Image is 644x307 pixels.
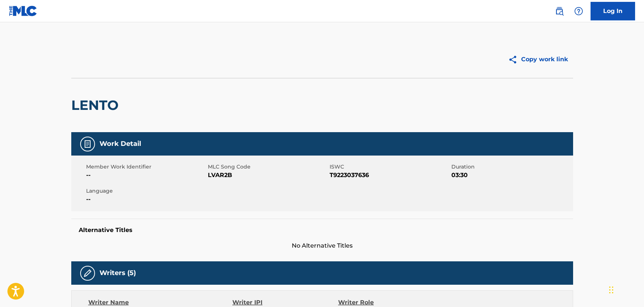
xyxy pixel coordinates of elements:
span: ISWC [330,163,450,171]
div: Writer IPI [232,298,338,307]
span: T9223037636 [330,171,450,180]
span: -- [86,195,206,204]
div: Help [571,4,586,19]
span: No Alternative Titles [71,241,573,250]
img: help [574,7,583,16]
h5: Work Detail [99,140,141,148]
span: 03:30 [451,171,571,180]
img: Work Detail [83,140,92,148]
iframe: Chat Widget [607,271,644,307]
span: -- [86,171,206,180]
a: Log In [591,2,635,20]
img: MLC Logo [9,6,37,16]
h5: Writers (5) [99,269,136,277]
span: Member Work Identifier [86,163,206,171]
h5: Alternative Titles [79,226,566,234]
span: LVAR2B [208,171,328,180]
img: Copy work link [508,55,521,64]
img: Writers [83,269,92,278]
span: Language [86,187,206,195]
div: Drag [609,279,614,301]
div: Writer Role [338,298,434,307]
a: Public Search [552,4,567,19]
img: search [555,7,564,16]
h2: LENTO [71,97,122,114]
span: MLC Song Code [208,163,328,171]
button: Copy work link [503,50,573,69]
div: Writer Name [88,298,233,307]
span: Duration [451,163,571,171]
